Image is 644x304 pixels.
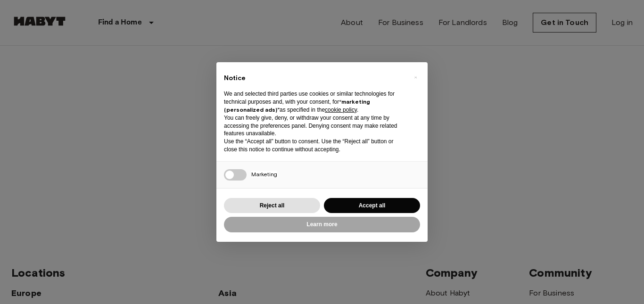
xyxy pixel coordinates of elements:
button: Reject all [224,198,320,214]
strong: “marketing (personalized ads)” [224,98,370,113]
span: × [414,72,417,83]
button: Learn more [224,217,420,232]
p: Use the “Accept all” button to consent. Use the “Reject all” button or close this notice to conti... [224,138,405,154]
h2: Notice [224,74,405,83]
p: You can freely give, deny, or withdraw your consent at any time by accessing the preferences pane... [224,114,405,138]
button: Accept all [324,198,420,214]
span: Marketing [251,171,277,178]
p: We and selected third parties use cookies or similar technologies for technical purposes and, wit... [224,90,405,114]
a: cookie policy [325,107,357,113]
button: Close this notice [408,70,423,85]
